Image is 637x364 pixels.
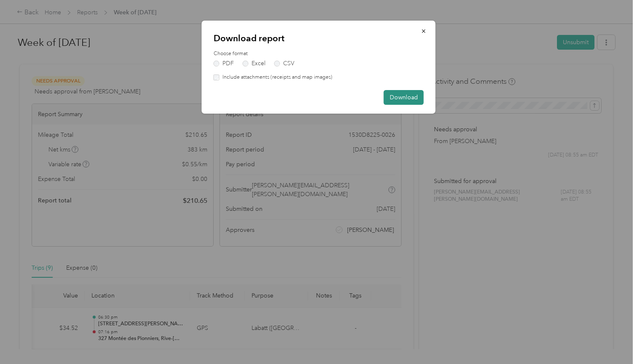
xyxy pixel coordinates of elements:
iframe: Everlance-gr Chat Button Frame [590,317,637,364]
p: Download report [214,32,424,44]
label: CSV [274,61,294,66]
label: Excel [243,61,265,66]
label: Choose format [214,50,424,58]
button: Download [384,90,424,105]
label: PDF [214,61,234,66]
label: Include attachments (receipts and map images) [219,74,332,81]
